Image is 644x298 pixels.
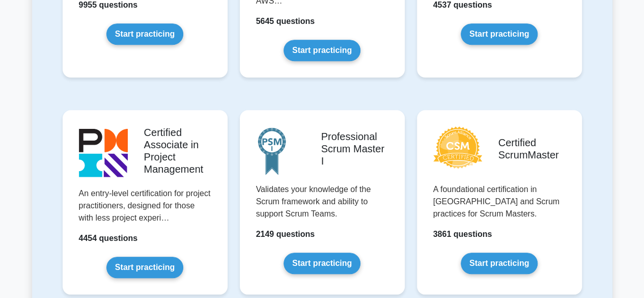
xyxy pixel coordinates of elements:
a: Start practicing [461,23,538,45]
a: Start practicing [461,253,538,274]
a: Start practicing [284,40,360,61]
a: Start practicing [106,257,183,278]
a: Start practicing [284,253,360,274]
a: Start practicing [106,23,183,45]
